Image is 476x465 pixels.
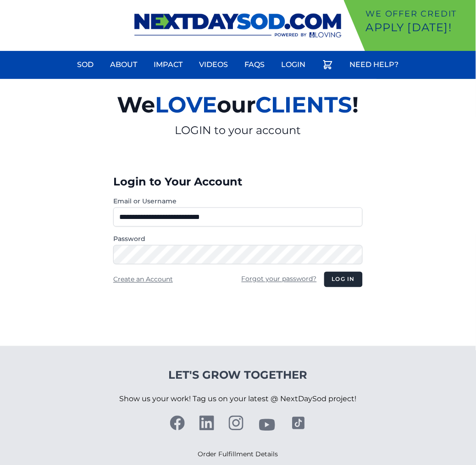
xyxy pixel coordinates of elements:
[344,54,404,76] a: Need Help?
[366,20,472,35] p: Apply [DATE]!
[11,123,465,138] p: LOGIN to your account
[242,275,317,283] a: Forgot your password?
[255,91,353,118] span: CLIENTS
[324,272,363,287] button: Log in
[366,7,472,20] p: We offer Credit
[120,368,357,383] h4: Let's Grow Together
[113,234,363,243] label: Password
[194,54,234,76] a: Videos
[113,196,363,206] label: Email or Username
[239,54,271,76] a: FAQs
[113,174,363,189] h3: Login to Your Account
[120,383,357,416] p: Show us your work! Tag us on your latest @ NextDaySod project!
[155,91,217,118] span: LOVE
[198,450,278,459] a: Order Fulfillment Details
[113,275,173,284] a: Create an Account
[11,86,465,123] h2: We our !
[276,54,311,76] a: Login
[72,54,100,76] a: Sod
[149,54,188,76] a: Impact
[105,54,143,76] a: About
